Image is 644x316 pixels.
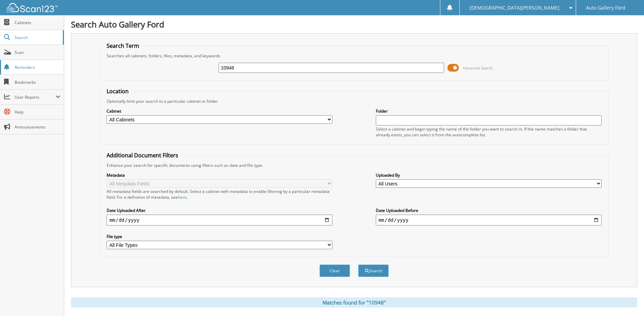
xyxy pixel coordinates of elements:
[376,208,602,213] label: Date Uploaded Before
[15,64,60,70] span: Reminders
[103,42,143,50] legend: Search Term
[103,87,132,95] legend: Location
[178,194,187,200] a: here
[15,124,60,130] span: Announcements
[71,19,637,30] h1: Search Auto Gallery Ford
[103,162,605,168] div: Enhance your search for specific documents using filters such as date and file type.
[586,6,625,10] span: Auto Gallery Ford
[376,108,602,114] label: Folder
[319,264,350,277] button: Clear
[15,109,60,115] span: Help
[610,283,644,316] iframe: Chat Widget
[15,35,59,40] span: Search
[107,215,332,225] input: start
[107,234,332,239] label: File type
[15,20,60,25] span: Cabinets
[107,172,332,178] label: Metadata
[7,3,58,12] img: scan123-logo-white.svg
[463,65,493,71] span: Advanced Search
[15,79,60,85] span: Bookmarks
[107,189,332,200] div: All metadata fields are searched by default. Select a cabinet with metadata to enable filtering b...
[15,94,56,100] span: User Reports
[71,297,637,308] div: Matches found for "10948"
[470,6,559,10] span: [DEMOGRAPHIC_DATA][PERSON_NAME]
[376,126,602,138] div: Select a cabinet and begin typing the name of the folder you want to search in. If the name match...
[107,108,332,114] label: Cabinet
[103,98,605,104] div: Optionally limit your search to a particular cabinet or folder
[15,50,60,55] span: Scan
[376,215,602,225] input: end
[376,172,602,178] label: Uploaded By
[103,152,182,159] legend: Additional Document Filters
[107,208,332,213] label: Date Uploaded After
[358,264,389,277] button: Search
[103,53,605,59] div: Searches all cabinets, folders, files, metadata, and keywords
